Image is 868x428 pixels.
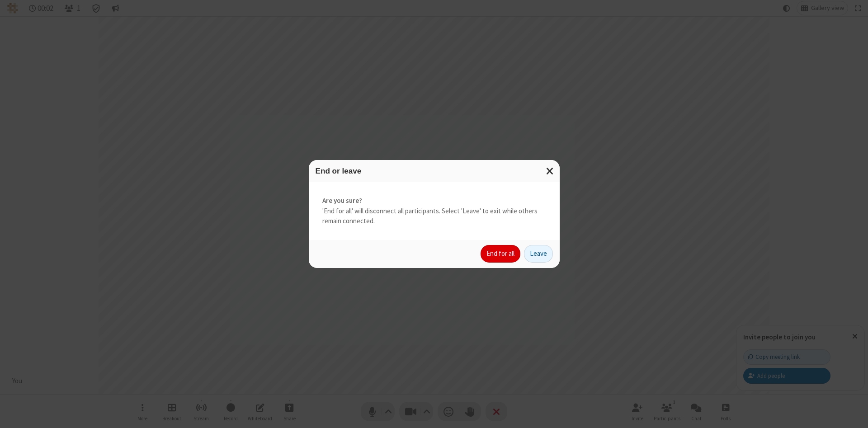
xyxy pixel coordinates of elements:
button: Close modal [541,160,560,182]
button: End for all [481,245,520,263]
button: Leave [524,245,553,263]
div: 'End for all' will disconnect all participants. Select 'Leave' to exit while others remain connec... [309,182,560,240]
strong: Are you sure? [322,196,546,206]
h3: End or leave [316,167,553,175]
